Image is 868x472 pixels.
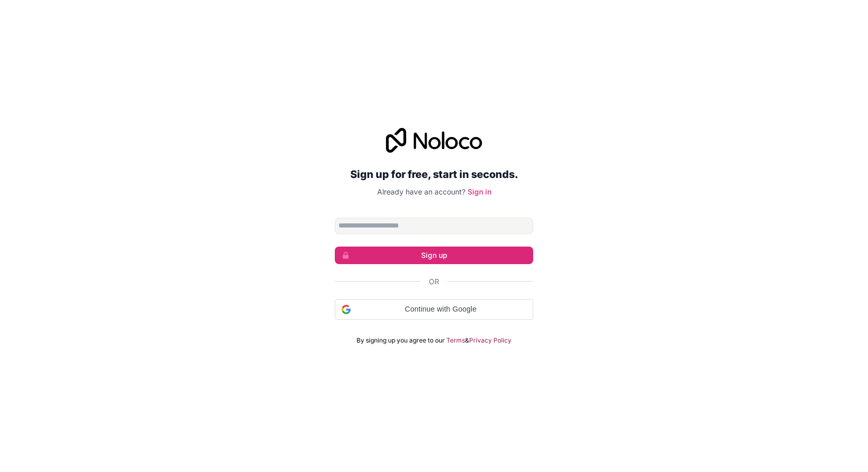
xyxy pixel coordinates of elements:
a: Privacy Policy [469,336,512,345]
span: Continue with Google [355,304,526,315]
span: Already have an account? [377,187,466,196]
input: Email address [335,218,533,234]
span: Or [429,276,439,287]
span: By signing up you agree to our [357,336,445,345]
a: Sign in [468,187,491,196]
span: & [465,336,469,345]
h2: Sign up for free, start in seconds. [335,165,533,184]
div: Continue with Google [335,299,533,320]
a: Terms [446,336,465,345]
button: Sign up [335,247,533,264]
